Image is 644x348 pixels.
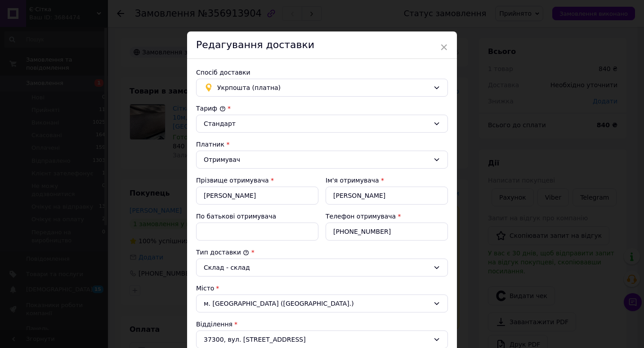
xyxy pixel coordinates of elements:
label: По батькові отримувача [196,213,276,220]
label: Прізвище отримувача [196,177,269,184]
div: м. [GEOGRAPHIC_DATA] ([GEOGRAPHIC_DATA].) [196,294,448,312]
div: Спосіб доставки [196,68,448,77]
div: Стандарт [204,119,429,129]
span: Укрпошта (платна) [217,83,429,93]
div: Платник [196,140,448,149]
label: Телефон отримувача [326,213,396,220]
div: Тариф [196,104,448,113]
label: Ім'я отримувача [326,177,379,184]
div: Редагування доставки [187,31,457,59]
div: Отримувач [204,155,429,165]
div: Склад - склад [204,263,429,272]
input: +380 [326,223,448,241]
div: Тип доставки [196,248,448,257]
div: Місто [196,284,448,293]
span: × [440,40,448,55]
div: Відділення [196,320,448,329]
